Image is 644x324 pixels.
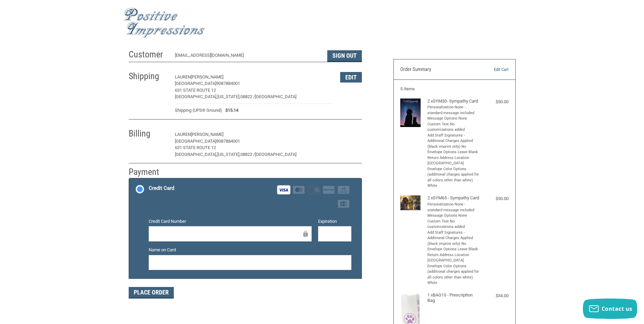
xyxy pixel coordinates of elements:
[129,287,174,299] button: Place Order
[191,132,223,137] span: [PERSON_NAME]
[217,152,240,157] span: [US_STATE],
[340,72,362,83] button: Edit
[175,139,216,144] span: [GEOGRAPHIC_DATA]
[400,66,474,73] h3: Order Summary
[427,195,480,201] h4: 2 x SYM65 - Sympathy Card
[191,74,223,79] span: [PERSON_NAME]
[481,195,509,202] div: $50.00
[175,52,320,62] div: [EMAIL_ADDRESS][DOMAIN_NAME]
[129,71,168,82] h2: Shipping
[427,230,480,247] li: Add Staff Signatures - Additional Charges Applied (black imprint only) No
[427,105,480,116] li: Personalization None - standard message included
[149,247,351,253] label: Name on Card
[481,98,509,105] div: $50.00
[175,81,216,86] span: [GEOGRAPHIC_DATA]
[427,202,480,213] li: Personalization None - standard message included
[583,299,637,319] button: Contact us
[427,166,480,189] li: Envelope Color Options (additional charges applied for all colors other than white) White
[474,66,509,73] a: Edit Cart
[175,88,216,93] span: 631 State Route 12
[427,116,480,122] li: Message Options None
[222,107,238,114] span: $15.14
[149,218,312,225] label: Credit Card Number
[217,94,240,99] span: [US_STATE],
[175,132,191,137] span: Lauren
[216,139,240,144] span: 9087884001
[427,149,480,155] li: Envelope Options Leave Blank
[400,86,509,92] h3: 5 Items
[255,152,296,157] span: [GEOGRAPHIC_DATA]
[255,94,296,99] span: [GEOGRAPHIC_DATA]
[327,50,362,62] button: Sign Out
[129,128,168,139] h2: Billing
[427,122,480,133] li: Custom Text No customizations added
[124,8,205,38] img: Positive Impressions
[175,107,222,114] span: Shipping (UPS® Ground)
[427,264,480,286] li: Envelope Color Options (additional charges applied for all colors other than white) White
[427,98,480,104] h4: 2 x SYM30- Sympathy Card
[175,152,217,157] span: [GEOGRAPHIC_DATA],
[175,74,191,79] span: Lauren
[149,183,174,194] div: Credit Card
[216,81,240,86] span: 9087884001
[427,133,480,150] li: Add Staff Signatures - Additional Charges Applied (black imprint only) No
[175,145,216,150] span: 631 State Route 12
[427,213,480,219] li: Message Options None
[318,218,351,225] label: Expiration
[129,166,168,178] h2: Payment
[602,305,632,312] span: Contact us
[175,94,217,99] span: [GEOGRAPHIC_DATA],
[427,247,480,252] li: Envelope Options Leave Blank
[427,252,480,264] li: Return Address Location [GEOGRAPHIC_DATA]
[427,155,480,166] li: Return Address Location [GEOGRAPHIC_DATA]
[240,152,255,157] span: 08822 /
[481,292,509,299] div: $34.00
[427,292,480,304] h4: 1 x BAG13 - Prescription Bag
[427,219,480,230] li: Custom Text No customizations added
[129,49,168,60] h2: Customer
[240,94,255,99] span: 08822 /
[340,129,362,140] button: Edit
